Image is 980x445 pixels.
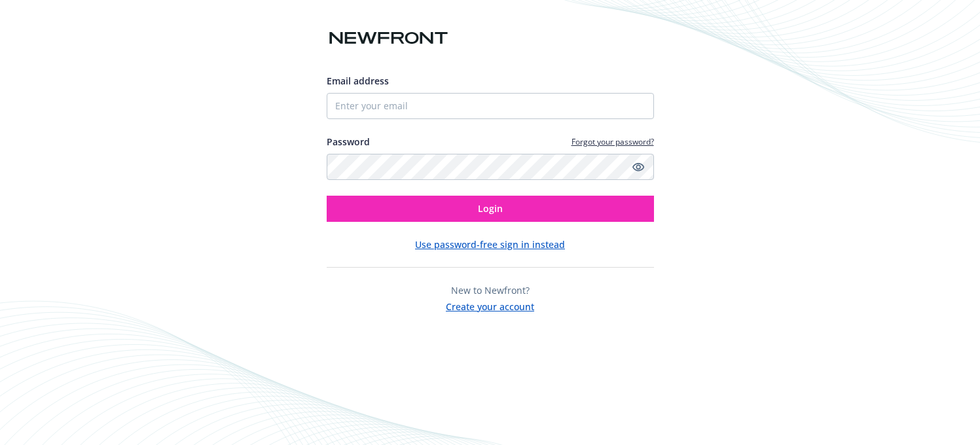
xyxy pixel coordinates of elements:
span: New to Newfront? [451,284,530,296]
span: Email address [327,75,389,87]
button: Use password-free sign in instead [415,238,565,251]
button: Create your account [446,297,534,313]
input: Enter your password [327,154,654,180]
span: Login [478,202,503,215]
label: Password [327,135,370,149]
img: Newfront logo [327,27,450,50]
input: Enter your email [327,93,654,119]
a: Forgot your password? [572,136,654,147]
button: Login [327,196,654,222]
a: Show password [630,159,646,175]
